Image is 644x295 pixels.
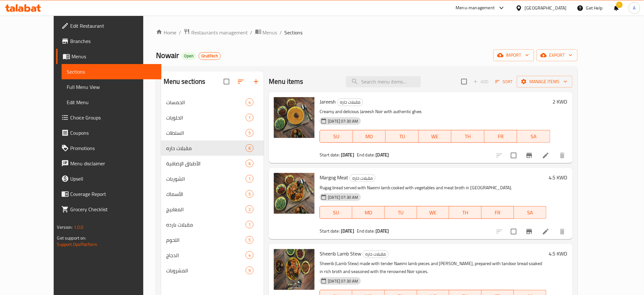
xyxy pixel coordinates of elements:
span: مقبلات حاره [166,144,246,152]
span: GrubTech [199,53,220,59]
span: 4 [246,99,253,105]
span: MO [356,132,383,141]
span: Get support on: [57,234,86,242]
a: Support.OpsPlatform [57,240,97,248]
span: Margog Meat [320,173,348,182]
span: Upsell [70,175,156,183]
div: الأسماك5 [161,186,264,202]
p: Creamy and delicious Jareesh Noir with authentic ghee. [320,108,550,116]
nav: Menu sections [161,92,264,281]
button: delete [555,148,570,163]
button: Sort [494,77,514,87]
h6: 4.5 KWD [549,173,567,182]
div: الحمسات4 [161,95,264,110]
span: مقبلات بارده [166,221,246,228]
span: Add item [471,77,491,87]
div: items [246,190,254,198]
div: الحلويات1 [161,110,264,125]
div: مقبلات بارده1 [161,217,264,232]
a: Promotions [56,140,161,156]
b: [DATE] [376,151,389,159]
a: Edit menu item [542,228,550,235]
div: Menu-management [456,4,495,12]
span: Choice Groups [70,114,156,121]
span: 1.0.0 [74,223,84,231]
span: مقبلات حاره [337,98,363,106]
span: import [498,51,529,59]
span: Menu disclaimer [70,160,156,167]
h2: Menu sections [164,77,206,86]
span: 6 [246,145,253,151]
b: [DATE] [341,227,354,235]
img: Margog Meat [274,173,315,214]
span: Jareesh [320,97,336,106]
nav: breadcrumb [156,28,578,37]
span: SU [322,208,350,217]
button: delete [555,224,570,239]
span: A [633,4,636,11]
span: export [542,51,573,59]
div: الدجاج [166,251,246,259]
a: Menu disclaimer [56,156,161,171]
span: Full Menu View [67,83,156,91]
div: مقبلات حاره [337,98,363,106]
h6: 2 KWD [553,97,567,106]
span: المعابيج [166,205,246,213]
span: 9 [246,268,253,274]
div: الشوربات1 [161,171,264,186]
button: WE [417,206,450,219]
span: TU [388,132,416,141]
span: Edit Restaurant [70,22,156,30]
span: TU [387,208,415,217]
span: [DATE] 07:30 AM [325,194,361,200]
h6: 4.5 KWD [549,249,567,258]
div: items [246,175,254,183]
button: FR [482,206,514,219]
a: Choice Groups [56,110,161,125]
span: المشروبات [166,267,246,274]
h2: Menu items [269,77,303,86]
div: مقبلات حاره6 [161,140,264,156]
li: / [179,29,181,36]
span: Restaurants management [191,29,248,36]
span: FR [484,208,512,217]
li: / [250,29,253,36]
span: مقبلات حاره [350,175,375,182]
span: Menus [263,29,277,36]
span: WE [421,132,449,141]
span: End date: [357,227,375,235]
a: Sections [62,64,161,79]
button: FR [485,130,517,143]
span: Coupons [70,129,156,137]
span: 1 [246,176,253,182]
span: [DATE] 07:30 AM [325,278,361,284]
div: المشروبات9 [161,263,264,278]
a: Edit Menu [62,95,161,110]
button: TH [449,206,482,219]
span: Open [181,53,196,59]
div: [GEOGRAPHIC_DATA] [525,4,567,11]
div: اللحوم5 [161,232,264,248]
div: مقبلات حاره [363,250,389,258]
span: 5 [246,191,253,197]
span: FR [487,132,515,141]
a: Menus [56,49,161,64]
button: SA [517,130,550,143]
span: الشوربات [166,175,246,183]
div: items [246,236,254,244]
button: TH [451,130,484,143]
span: Grocery Checklist [70,205,156,213]
div: items [246,98,254,106]
span: الحلويات [166,114,246,121]
span: اللحوم [166,236,246,244]
span: Menus [71,53,156,60]
div: items [246,160,254,167]
span: End date: [357,151,375,159]
span: Manage items [522,78,567,86]
span: 5 [246,237,253,243]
